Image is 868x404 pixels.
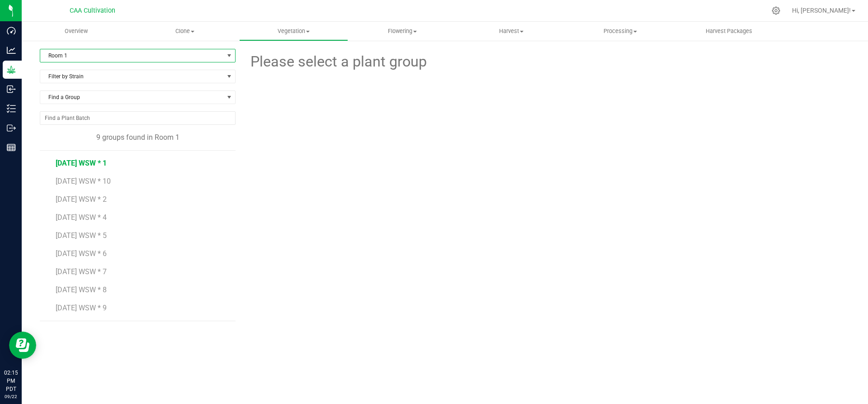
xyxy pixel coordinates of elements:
span: Harvest Packages [693,27,764,35]
span: [DATE] WSW * 10 [56,177,111,185]
span: select [224,49,235,62]
a: Processing [566,22,675,41]
a: Harvest [457,22,566,41]
inline-svg: Inbound [7,85,16,94]
span: Room 1 [40,49,224,62]
span: [DATE] WSW * 6 [56,249,107,258]
p: 02:15 PM PDT [4,369,18,393]
a: Overview [22,22,131,41]
span: [DATE] WSW * 4 [56,213,107,222]
a: Harvest Packages [675,22,783,41]
a: Clone [131,22,240,41]
span: Clone [131,27,239,35]
input: NO DATA FOUND [40,112,235,124]
span: Flowering [349,27,457,35]
inline-svg: Grow [7,65,16,74]
iframe: Resource center [9,332,36,359]
span: Hi, [PERSON_NAME]! [792,7,851,14]
span: Filter by Strain [40,70,224,83]
span: Find a Group [40,91,224,104]
inline-svg: Analytics [7,46,16,55]
span: Overview [52,27,100,35]
inline-svg: Dashboard [7,26,16,35]
span: Harvest [458,27,566,35]
span: [DATE] WSW * 5 [56,231,107,240]
inline-svg: Reports [7,143,16,152]
a: Flowering [348,22,457,41]
span: [DATE] WSW * 8 [56,285,107,294]
span: Processing [566,27,674,35]
span: [DATE] WSW * 1 [56,159,107,167]
div: 9 groups found in Room 1 [40,132,236,143]
span: Vegetation [240,27,348,35]
span: [DATE] WSW * 9 [56,304,107,312]
a: Vegetation [239,22,348,41]
span: [DATE] WSW * 7 [56,267,107,276]
span: [DATE] WSW * 2 [56,195,107,204]
span: CAA Cultivation [70,7,115,14]
div: Manage settings [770,6,782,15]
inline-svg: Inventory [7,104,16,113]
inline-svg: Outbound [7,124,16,133]
span: Please select a plant group [249,51,427,73]
p: 09/22 [4,393,18,400]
